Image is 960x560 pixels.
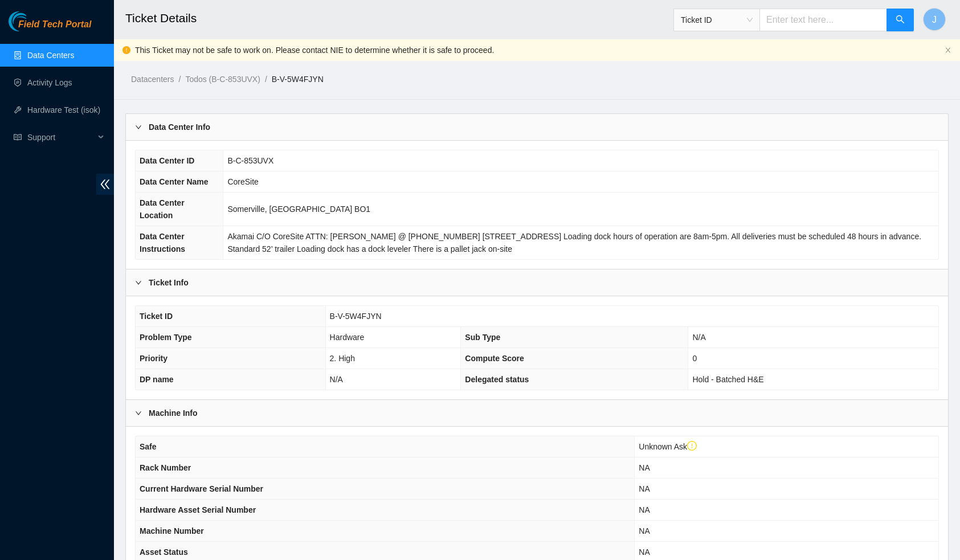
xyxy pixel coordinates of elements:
[465,354,524,363] span: Compute Score
[945,47,951,54] button: close
[945,47,951,54] span: close
[140,156,194,165] span: Data Center ID
[27,51,74,60] a: Data Centers
[27,78,72,87] a: Activity Logs
[14,133,22,141] span: read
[639,484,649,493] span: NA
[27,126,95,149] span: Support
[265,75,267,84] span: /
[140,375,174,384] span: DP name
[140,232,185,254] span: Data Center Instructions
[465,333,500,342] span: Sub Type
[140,484,263,493] span: Current Hardware Serial Number
[639,505,649,514] span: NA
[923,8,946,31] button: J
[140,333,192,342] span: Problem Type
[759,9,887,31] input: Enter text here...
[140,177,209,186] span: Data Center Name
[692,375,763,384] span: Hold - Batched H&E
[140,526,204,536] span: Machine Number
[140,505,256,514] span: Hardware Asset Serial Number
[135,279,142,286] span: right
[272,75,324,84] a: B-V-5W4FJYN
[227,205,370,214] span: Somerville, [GEOGRAPHIC_DATA] BO1
[96,174,114,195] span: double-left
[227,156,273,165] span: B-C-853UVX
[330,354,355,363] span: 2. High
[140,198,185,220] span: Data Center Location
[149,276,189,289] b: Ticket Info
[131,75,174,84] a: Datacenters
[178,75,181,84] span: /
[227,177,258,186] span: CoreSite
[465,375,529,384] span: Delegated status
[330,333,365,342] span: Hardware
[330,312,382,321] span: B-V-5W4FJYN
[681,11,753,28] span: Ticket ID
[140,547,188,557] span: Asset Status
[27,105,100,115] a: Hardware Test (isok)
[692,333,705,342] span: N/A
[140,442,157,451] span: Safe
[932,13,937,27] span: J
[639,526,649,536] span: NA
[126,114,948,140] div: Data Center Info
[149,407,198,419] b: Machine Info
[135,410,142,416] span: right
[639,547,649,557] span: NA
[687,441,697,451] span: exclamation-circle
[149,121,210,133] b: Data Center Info
[887,9,914,31] button: search
[140,463,191,472] span: Rack Number
[126,400,948,426] div: Machine Info
[896,15,905,26] span: search
[18,19,91,30] span: Field Tech Portal
[185,75,260,84] a: Todos (B-C-853UVX)
[140,312,173,321] span: Ticket ID
[227,232,921,254] span: Akamai C/O CoreSite ATTN: [PERSON_NAME] @ [PHONE_NUMBER] [STREET_ADDRESS] Loading dock hours of o...
[135,124,142,130] span: right
[639,463,649,472] span: NA
[639,442,697,451] span: Unknown Ask
[9,11,58,31] img: Akamai Technologies
[126,269,948,296] div: Ticket Info
[692,354,697,363] span: 0
[9,21,91,35] a: Akamai TechnologiesField Tech Portal
[330,375,343,384] span: N/A
[140,354,168,363] span: Priority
